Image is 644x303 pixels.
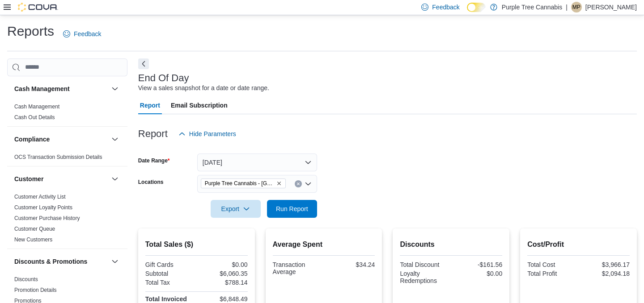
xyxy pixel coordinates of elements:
[453,261,502,268] div: -$161.56
[197,154,317,171] button: [DATE]
[14,257,108,266] button: Discounts & Promotions
[138,178,164,186] label: Locations
[14,226,55,232] a: Customer Queue
[211,200,261,218] button: Export
[110,174,120,184] button: Customer
[580,261,630,268] div: $3,966.17
[467,12,467,12] span: Dark Mode
[59,25,105,43] a: Feedback
[14,215,80,222] span: Customer Purchase History
[14,287,57,293] a: Promotion Details
[138,73,189,83] h3: End Of Day
[14,204,72,211] span: Customer Loyalty Points
[267,200,317,218] button: Run Report
[74,29,101,38] span: Feedback
[145,270,195,277] div: Subtotal
[14,194,66,200] a: Customer Activity List
[7,22,54,40] h1: Reports
[14,236,52,243] span: New Customers
[175,125,240,143] button: Hide Parameters
[189,129,236,138] span: Hide Parameters
[585,2,637,12] p: [PERSON_NAME]
[527,261,576,268] div: Total Cost
[571,2,582,12] div: Matt Piotrowicz
[295,180,302,187] button: Clear input
[110,134,120,145] button: Compliance
[326,261,375,268] div: $34.24
[14,154,102,161] span: OCS Transaction Submission Details
[14,286,57,294] span: Promotion Details
[467,3,486,12] input: Dark Mode
[198,295,247,303] div: $6,848.49
[198,279,247,286] div: $788.14
[14,276,38,282] a: Discounts
[432,3,459,12] span: Feedback
[273,261,322,275] div: Transaction Average
[198,270,247,277] div: $6,060.35
[216,200,255,218] span: Export
[110,83,120,94] button: Cash Management
[14,135,50,144] h3: Compliance
[14,237,52,243] a: New Customers
[171,96,228,114] span: Email Subscription
[572,2,580,12] span: MP
[276,204,308,213] span: Run Report
[7,152,127,166] div: Compliance
[140,96,160,114] span: Report
[14,154,102,160] a: OCS Transaction Submission Details
[400,270,449,284] div: Loyalty Redemptions
[145,279,195,286] div: Total Tax
[18,3,58,12] img: Cova
[14,257,87,266] h3: Discounts & Promotions
[14,103,59,110] span: Cash Management
[14,193,66,200] span: Customer Activity List
[14,174,43,183] h3: Customer
[453,270,502,277] div: $0.00
[198,261,247,268] div: $0.00
[145,261,195,268] div: Gift Cards
[14,204,72,211] a: Customer Loyalty Points
[110,256,120,267] button: Discounts & Promotions
[400,261,449,268] div: Total Discount
[14,174,108,183] button: Customer
[502,2,562,12] p: Purple Tree Cannabis
[14,104,59,110] a: Cash Management
[580,270,630,277] div: $2,094.18
[273,239,375,250] h2: Average Spent
[14,215,80,221] a: Customer Purchase History
[138,157,170,164] label: Date Range
[145,239,248,250] h2: Total Sales ($)
[7,101,127,126] div: Cash Management
[14,276,38,283] span: Discounts
[14,84,108,93] button: Cash Management
[14,225,55,232] span: Customer Queue
[14,84,70,93] h3: Cash Management
[400,239,502,250] h2: Discounts
[14,114,55,121] span: Cash Out Details
[566,2,568,12] p: |
[305,180,312,187] button: Open list of options
[205,179,275,188] span: Purple Tree Cannabis - [GEOGRAPHIC_DATA]
[14,114,55,120] a: Cash Out Details
[527,270,576,277] div: Total Profit
[138,58,149,69] button: Next
[138,129,168,139] h3: Report
[145,295,187,303] strong: Total Invoiced
[527,239,630,250] h2: Cost/Profit
[138,83,269,93] div: View a sales snapshot for a date or date range.
[14,135,108,144] button: Compliance
[276,181,282,186] button: Remove Purple Tree Cannabis - Toronto from selection in this group
[201,178,286,188] span: Purple Tree Cannabis - Toronto
[7,191,127,249] div: Customer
